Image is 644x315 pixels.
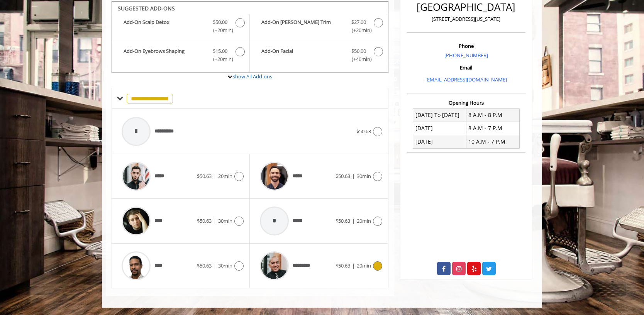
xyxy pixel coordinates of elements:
[218,217,232,224] span: 30min
[351,18,366,26] span: $27.00
[124,47,205,63] b: Add-On Eyebrows Shaping
[261,18,343,34] b: Add-On [PERSON_NAME] Trim
[466,122,519,135] td: 8 A.M - 7 P.M
[444,52,488,59] a: [PHONE_NUMBER]
[407,100,525,105] h3: Opening Hours
[357,173,371,180] span: 30min
[214,217,216,224] span: |
[209,26,232,34] span: (+20min )
[197,173,212,180] span: $50.63
[409,2,524,13] h2: [GEOGRAPHIC_DATA]
[218,173,232,180] span: 20min
[425,76,507,83] a: [EMAIL_ADDRESS][DOMAIN_NAME]
[466,108,519,122] td: 8 A.M - 8 P.M
[197,262,212,269] span: $50.63
[352,262,355,269] span: |
[347,55,370,63] span: (+40min )
[218,262,232,269] span: 30min
[116,18,246,36] label: Add-On Scalp Detox
[336,217,350,224] span: $50.63
[213,18,227,26] span: $50.00
[254,18,384,36] label: Add-On Beard Trim
[347,26,370,34] span: (+20min )
[409,15,524,23] p: [STREET_ADDRESS][US_STATE]
[356,128,371,135] span: $50.63
[254,47,384,65] label: Add-On Facial
[413,122,466,135] td: [DATE]
[261,47,343,63] b: Add-On Facial
[409,43,524,49] h3: Phone
[351,47,366,55] span: $50.00
[112,1,388,73] div: The Made Man Haircut Add-onS
[336,262,350,269] span: $50.63
[124,18,205,34] b: Add-On Scalp Detox
[336,173,350,180] span: $50.63
[352,217,355,224] span: |
[214,262,216,269] span: |
[357,262,371,269] span: 20min
[357,217,371,224] span: 20min
[409,65,524,70] h3: Email
[197,217,212,224] span: $50.63
[214,173,216,180] span: |
[413,108,466,122] td: [DATE] To [DATE]
[213,47,227,55] span: $15.00
[118,5,175,12] b: SUGGESTED ADD-ONS
[466,135,519,148] td: 10 A.M - 7 P.M
[209,55,232,63] span: (+20min )
[116,47,246,65] label: Add-On Eyebrows Shaping
[413,135,466,148] td: [DATE]
[352,173,355,180] span: |
[232,73,272,80] a: Show All Add-ons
